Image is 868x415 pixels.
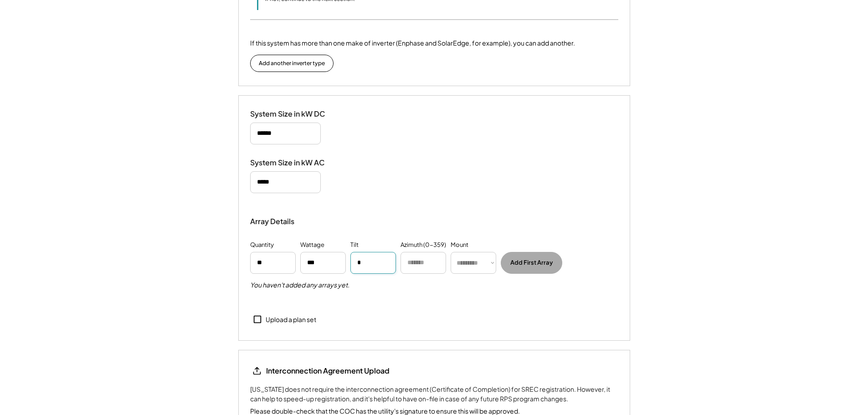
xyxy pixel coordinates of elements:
[250,384,618,404] div: [US_STATE] does not require the interconnection agreement (Certificate of Completion) for SREC re...
[451,241,468,250] div: Mount
[266,315,316,324] div: Upload a plan set
[266,366,390,376] div: Interconnection Agreement Upload
[250,158,341,168] div: System Size in kW AC
[250,281,349,290] h5: You haven't added any arrays yet.
[250,216,296,227] div: Array Details
[250,38,575,48] div: If this system has more than one make of inverter (Enphase and SolarEdge, for example), you can a...
[501,252,562,274] button: Add First Array
[250,241,274,250] div: Quantity
[250,55,334,72] button: Add another inverter type
[350,241,359,250] div: Tilt
[250,109,341,119] div: System Size in kW DC
[300,241,324,250] div: Wattage
[401,241,446,250] div: Azimuth (0-359)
